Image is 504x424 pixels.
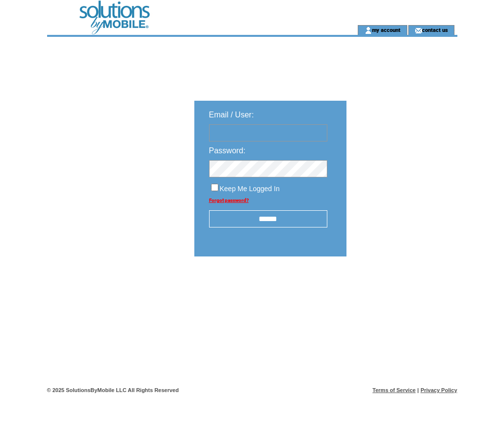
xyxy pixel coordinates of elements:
img: account_icon.gif [365,27,372,34]
span: Email / User: [209,111,254,119]
a: my account [372,27,400,33]
a: Forgot password? [209,198,249,203]
img: contact_us_icon.gif [415,27,422,34]
span: Keep Me Logged In [220,185,280,193]
a: Privacy Policy [421,387,457,393]
a: contact us [422,27,448,33]
span: | [417,387,419,393]
img: transparent.png [375,281,424,293]
span: Password: [209,146,246,155]
span: © 2025 SolutionsByMobile LLC All Rights Reserved [47,387,179,393]
a: Terms of Service [372,387,416,393]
